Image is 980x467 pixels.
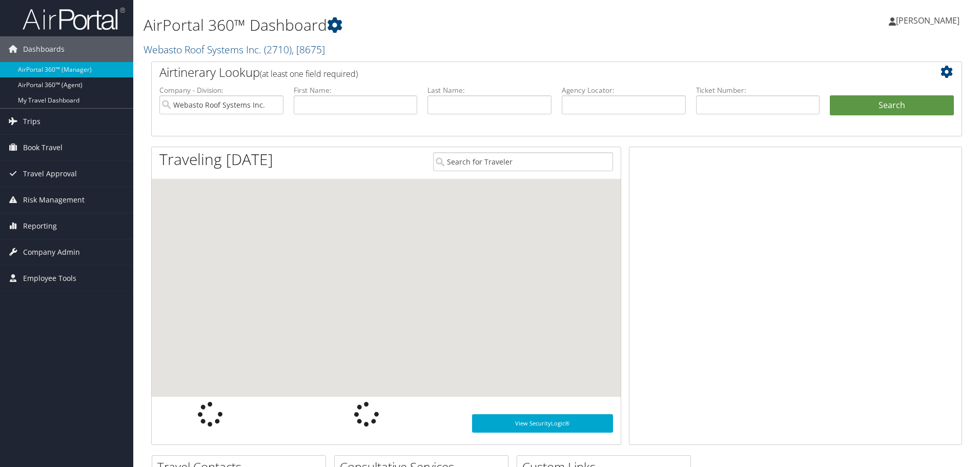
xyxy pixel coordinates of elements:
[23,135,63,160] span: Book Travel
[23,213,57,239] span: Reporting
[144,43,325,56] a: Webasto Roof Systems Inc.
[696,85,820,95] label: Ticket Number:
[889,5,970,36] a: [PERSON_NAME]
[159,85,283,95] label: Company - Division:
[472,414,613,433] a: View SecurityLogic®
[830,95,954,116] button: Search
[294,85,418,95] label: First Name:
[159,149,273,170] h1: Traveling [DATE]
[260,68,358,79] span: (at least one field required)
[23,7,125,31] img: airportal-logo.png
[292,43,325,56] span: , [ 8675 ]
[427,85,552,95] label: Last Name:
[23,161,77,187] span: Travel Approval
[23,109,40,134] span: Trips
[896,15,959,26] span: [PERSON_NAME]
[23,36,65,62] span: Dashboards
[562,85,686,95] label: Agency Locator:
[159,64,886,81] h2: Airtinerary Lookup
[144,14,695,36] h1: AirPortal 360™ Dashboard
[433,152,613,171] input: Search for Traveler
[264,43,292,56] span: ( 2710 )
[23,266,76,291] span: Employee Tools
[23,187,85,213] span: Risk Management
[23,239,80,265] span: Company Admin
